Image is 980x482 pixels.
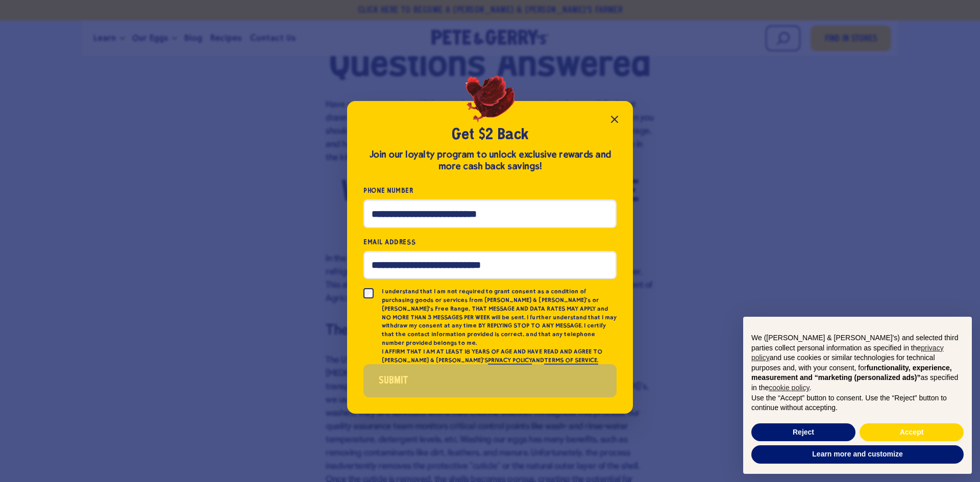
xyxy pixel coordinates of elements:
button: Reject [751,423,855,442]
a: PRIVACY POLICY [488,357,532,365]
p: I AFFIRM THAT I AM AT LEAST 18 YEARS OF AGE AND HAVE READ AND AGREE TO [PERSON_NAME] & [PERSON_NA... [382,347,617,365]
h2: Get $2 Back [363,125,617,145]
label: Phone Number [363,185,617,196]
p: Use the “Accept” button to consent. Use the “Reject” button to continue without accepting. [751,393,964,413]
label: Email Address [363,236,617,248]
p: We ([PERSON_NAME] & [PERSON_NAME]'s) and selected third parties collect personal information as s... [751,333,964,393]
div: Notice [735,309,980,482]
a: cookie policy [769,384,809,392]
button: Accept [860,423,964,442]
button: Close popup [604,109,625,130]
p: I understand that I am not required to grant consent as a condition of purchasing goods or servic... [382,287,617,347]
button: Learn more and customize [751,445,964,464]
input: I understand that I am not required to grant consent as a condition of purchasing goods or servic... [363,288,374,298]
a: TERMS OF SERVICE. [544,357,598,365]
button: Submit [363,364,617,397]
div: Join our loyalty program to unlock exclusive rewards and more cash back savings! [363,149,617,172]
